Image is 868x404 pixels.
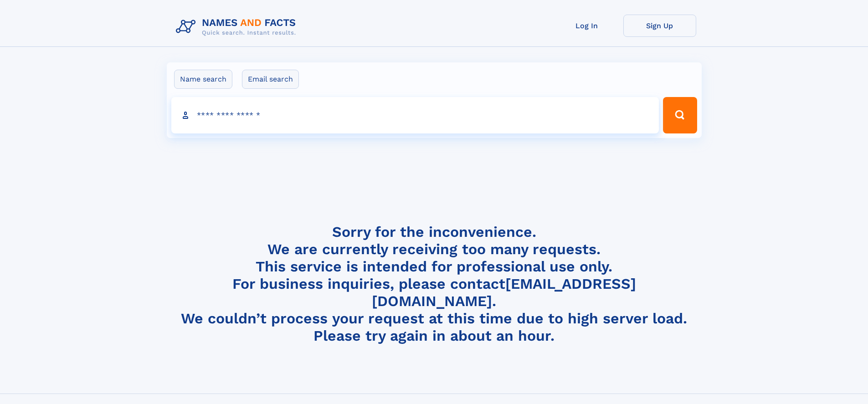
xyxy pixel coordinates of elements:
[663,97,697,133] button: Search Button
[550,15,623,37] a: Log In
[623,15,696,37] a: Sign Up
[172,223,696,345] h4: Sorry for the inconvenience. We are currently receiving too many requests. This service is intend...
[174,70,232,89] label: Name search
[372,275,636,310] a: [EMAIL_ADDRESS][DOMAIN_NAME]
[172,15,303,39] img: Logo Names and Facts
[171,97,659,133] input: search input
[242,70,299,89] label: Email search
